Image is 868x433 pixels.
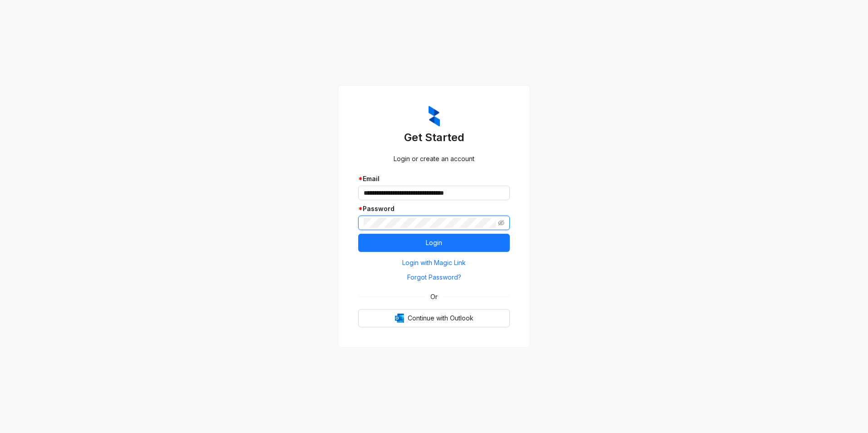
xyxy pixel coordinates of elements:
[408,313,473,323] span: Continue with Outlook
[358,154,510,164] div: Login or create an account
[358,204,510,214] div: Password
[402,258,466,268] span: Login with Magic Link
[498,220,504,226] span: eye-invisible
[358,234,510,252] button: Login
[395,314,404,323] img: Outlook
[358,130,510,145] h3: Get Started
[429,106,440,127] img: ZumaIcon
[358,309,510,327] button: OutlookContinue with Outlook
[407,272,461,282] span: Forgot Password?
[358,256,510,270] button: Login with Magic Link
[426,238,442,248] span: Login
[358,174,510,184] div: Email
[358,270,510,285] button: Forgot Password?
[424,292,444,302] span: Or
